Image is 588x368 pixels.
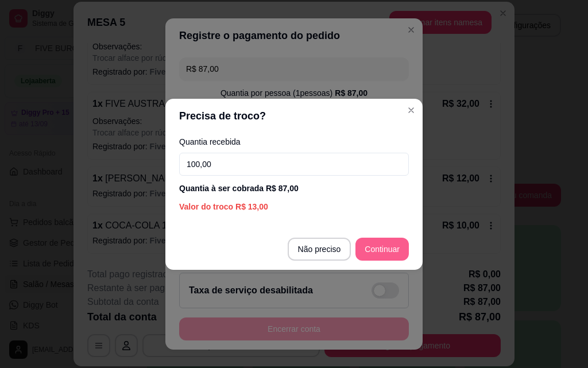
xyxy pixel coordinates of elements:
[165,99,423,133] header: Precisa de troco?
[179,183,409,194] div: Quantia à ser cobrada R$ 87,00
[402,101,420,119] button: Close
[355,238,409,261] button: Continuar
[179,201,409,212] div: Valor do troco R$ 13,00
[179,138,409,146] label: Quantia recebida
[288,238,351,261] button: Não preciso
